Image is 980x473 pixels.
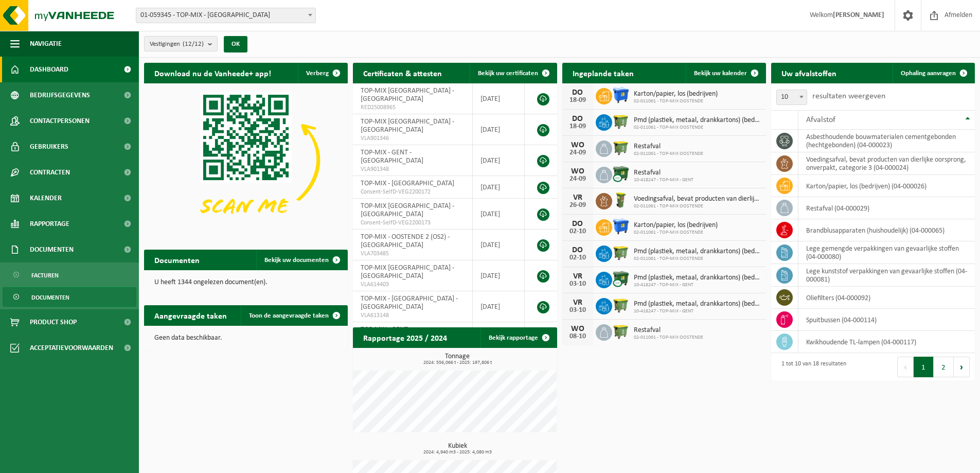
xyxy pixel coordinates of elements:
[480,327,556,348] a: Bekijk rapportage
[3,265,136,285] a: Facturen
[31,288,69,307] span: Documenten
[777,90,807,104] span: 10
[361,281,464,289] span: VLA614403
[361,103,464,112] span: RED25008965
[31,266,59,285] span: Facturen
[30,309,77,335] span: Product Shop
[914,357,934,377] button: 1
[567,325,588,333] div: WO
[361,202,454,218] span: TOP-MIX [GEOGRAPHIC_DATA] - [GEOGRAPHIC_DATA]
[634,248,761,256] span: Pmd (plastiek, metaal, drankkartons) (bedrijven)
[473,114,525,145] td: [DATE]
[567,333,588,340] div: 08-10
[30,108,90,134] span: Contactpersonen
[567,167,588,176] div: WO
[634,203,761,209] span: 02-011061 - TOP-MIX OOSTENDE
[567,299,588,307] div: VR
[567,115,588,123] div: DO
[634,308,761,314] span: 10-418247 - TOP-MIX - GENT
[562,63,644,83] h2: Ingeplande taken
[361,149,423,165] span: TOP-MIX - GENT - [GEOGRAPHIC_DATA]
[567,272,588,281] div: VR
[150,37,204,52] span: Vestigingen
[901,70,956,77] span: Ophaling aanvragen
[612,191,630,209] img: WB-0060-HPE-GN-50
[264,257,329,264] span: Bekijk uw documenten
[806,116,835,124] span: Afvalstof
[473,176,525,199] td: [DATE]
[478,70,538,77] span: Bekijk uw certificaten
[30,160,70,185] span: Contracten
[634,116,761,125] span: Pmd (plastiek, metaal, drankkartons) (bedrijven)
[358,360,557,365] span: 2024: 556,066 t - 2025: 197,806 t
[567,307,588,314] div: 03-10
[612,323,630,340] img: WB-1100-HPE-GN-50
[144,250,210,270] h2: Documenten
[634,177,693,183] span: 10-418247 - TOP-MIX - GENT
[634,125,761,131] span: 02-011061 - TOP-MIX OOSTENDE
[144,36,218,51] button: Vestigingen(12/12)
[612,244,630,261] img: WB-1100-HPE-GN-50
[567,149,588,156] div: 24-09
[634,143,703,151] span: Restafval
[361,118,454,134] span: TOP-MIX [GEOGRAPHIC_DATA] - [GEOGRAPHIC_DATA]
[798,309,975,331] td: spuitbussen (04-000114)
[473,83,525,114] td: [DATE]
[144,63,281,83] h2: Download nu de Vanheede+ app!
[798,264,975,287] td: lege kunststof verpakkingen van gevaarlijke stoffen (04-000081)
[361,264,454,280] span: TOP-MIX [GEOGRAPHIC_DATA] - [GEOGRAPHIC_DATA]
[30,211,69,237] span: Rapportage
[634,151,703,157] span: 02-011061 - TOP-MIX OOSTENDE
[154,335,337,342] p: Geen data beschikbaar.
[249,312,329,319] span: Toon de aangevraagde taken
[306,70,329,77] span: Verberg
[771,63,847,83] h2: Uw afvalstoffen
[567,141,588,149] div: WO
[256,250,347,270] a: Bekijk uw documenten
[361,311,464,320] span: VLA613148
[30,57,68,82] span: Dashboard
[361,233,450,249] span: TOP-MIX - OOSTENDE 2 (OS2) - [GEOGRAPHIC_DATA]
[30,237,74,262] span: Documenten
[634,221,718,230] span: Karton/papier, los (bedrijven)
[567,246,588,254] div: DO
[353,63,452,83] h2: Certificaten & attesten
[934,357,954,377] button: 2
[567,202,588,209] div: 26-09
[612,165,630,183] img: WB-1100-CU
[361,219,464,227] span: Consent-SelfD-VEG2200173
[634,90,718,98] span: Karton/papier, los (bedrijven)
[612,139,630,156] img: WB-1100-HPE-GN-50
[798,130,975,152] td: asbesthoudende bouwmaterialen cementgebonden (hechtgebonden) (04-000023)
[361,165,464,173] span: VLA901348
[30,31,62,57] span: Navigatie
[470,63,556,83] a: Bekijk uw certificaten
[3,287,136,307] a: Documenten
[634,98,718,104] span: 02-011061 - TOP-MIX OOSTENDE
[30,134,68,160] span: Gebruikers
[30,185,62,211] span: Kalender
[353,327,457,347] h2: Rapportage 2025 / 2024
[634,256,761,262] span: 02-011061 - TOP-MIX OOSTENDE
[567,89,588,97] div: DO
[473,145,525,176] td: [DATE]
[136,8,316,23] span: 01-059345 - TOP-MIX - Oostende
[798,219,975,241] td: brandblusapparaten (huishoudelijk) (04-000065)
[473,230,525,260] td: [DATE]
[473,199,525,230] td: [DATE]
[154,279,337,286] p: U heeft 1344 ongelezen document(en).
[361,134,464,143] span: VLA901346
[634,300,761,308] span: Pmd (plastiek, metaal, drankkartons) (bedrijven)
[144,305,237,325] h2: Aangevraagde taken
[358,443,557,455] h3: Kubiek
[954,357,970,377] button: Next
[776,356,846,378] div: 1 tot 10 van 18 resultaten
[798,152,975,175] td: voedingsafval, bevat producten van dierlijke oorsprong, onverpakt, categorie 3 (04-000024)
[798,331,975,353] td: kwikhoudende TL-lampen (04-000117)
[567,123,588,130] div: 18-09
[612,113,630,130] img: WB-1100-HPE-GN-50
[224,36,247,52] button: OK
[30,335,113,361] span: Acceptatievoorwaarden
[634,326,703,335] span: Restafval
[361,180,454,187] span: TOP-MIX - [GEOGRAPHIC_DATA]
